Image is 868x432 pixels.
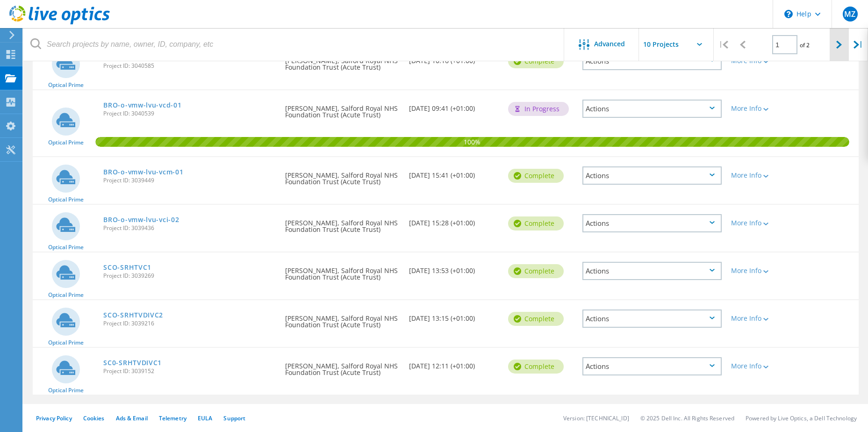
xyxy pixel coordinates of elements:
[508,312,564,326] div: Complete
[582,166,722,185] div: Actions
[48,82,84,88] span: Optical Prime
[800,41,810,49] span: of 2
[640,414,734,422] li: © 2025 Dell Inc. All Rights Reserved
[508,102,569,116] div: In Progress
[103,63,276,69] span: Project ID: 3040585
[48,245,84,250] span: Optical Prime
[508,216,564,230] div: Complete
[582,100,722,118] div: Actions
[731,363,788,369] div: More Info
[103,178,276,183] span: Project ID: 3039449
[731,172,788,179] div: More Info
[582,310,722,328] div: Actions
[280,348,404,385] div: [PERSON_NAME], Salford Royal NHS Foundation Trust (Acute Trust)
[714,28,733,61] div: |
[731,267,788,274] div: More Info
[48,388,84,393] span: Optical Prime
[116,414,148,422] a: Ads & Email
[103,216,179,223] a: BRO-o-vmw-lvu-vci-02
[508,264,564,278] div: Complete
[103,312,163,318] a: SCO-SRHTVDIVC2
[784,10,793,18] svg: \n
[48,197,84,202] span: Optical Prime
[48,292,84,298] span: Optical Prime
[746,414,857,422] li: Powered by Live Optics, a Dell Technology
[731,105,788,112] div: More Info
[280,300,404,338] div: [PERSON_NAME], Salford Royal NHS Foundation Trust (Acute Trust)
[280,90,404,128] div: [PERSON_NAME], Salford Royal NHS Foundation Trust (Acute Trust)
[280,252,404,290] div: [PERSON_NAME], Salford Royal NHS Foundation Trust (Acute Trust)
[9,20,110,26] a: Live Optics Dashboard
[508,169,564,183] div: Complete
[36,414,72,422] a: Privacy Policy
[404,157,503,188] div: [DATE] 15:41 (+01:00)
[103,225,276,231] span: Project ID: 3039436
[582,214,722,232] div: Actions
[48,340,84,346] span: Optical Prime
[95,137,849,145] span: 100%
[83,414,105,422] a: Cookies
[103,111,276,116] span: Project ID: 3040539
[103,273,276,279] span: Project ID: 3039269
[198,414,212,422] a: EULA
[103,368,276,374] span: Project ID: 3039152
[280,205,404,242] div: [PERSON_NAME], Salford Royal NHS Foundation Trust (Acute Trust)
[582,262,722,280] div: Actions
[23,28,565,61] input: Search projects by name, owner, ID, company, etc
[280,157,404,194] div: [PERSON_NAME], Salford Royal NHS Foundation Trust (Acute Trust)
[844,10,855,18] span: MZ
[508,360,564,374] div: Complete
[404,300,503,331] div: [DATE] 13:15 (+01:00)
[731,220,788,226] div: More Info
[223,414,245,422] a: Support
[731,58,788,64] div: More Info
[563,414,629,422] li: Version: [TECHNICAL_ID]
[103,169,183,175] a: BRO-o-vmw-lvu-vcm-01
[103,102,181,108] a: BRO-o-vmw-lvu-vcd-01
[582,357,722,375] div: Actions
[159,414,187,422] a: Telemetry
[404,348,503,379] div: [DATE] 12:11 (+01:00)
[103,264,151,271] a: SCO-SRHTVC1
[849,28,868,61] div: |
[48,140,84,145] span: Optical Prime
[404,90,503,121] div: [DATE] 09:41 (+01:00)
[103,321,276,326] span: Project ID: 3039216
[731,315,788,322] div: More Info
[404,252,503,283] div: [DATE] 13:53 (+01:00)
[404,205,503,236] div: [DATE] 15:28 (+01:00)
[103,360,162,366] a: SC0-SRHTVDIVC1
[594,41,625,47] span: Advanced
